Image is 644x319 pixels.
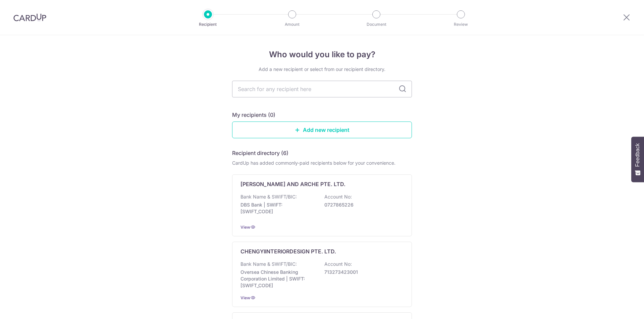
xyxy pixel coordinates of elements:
[240,225,250,230] a: View
[232,81,412,97] input: Search for any recipient here
[240,180,345,188] p: [PERSON_NAME] AND ARCHE PTE. LTD.
[324,261,352,267] p: Account No:
[240,261,297,267] p: Bank Name & SWIFT/BIC:
[240,247,336,255] p: CHENGYIINTERIORDESIGN PTE. LTD.
[635,143,641,167] span: Feedback
[324,193,352,200] p: Account No:
[232,122,412,138] a: Add new recipient
[13,13,46,21] img: CardUp
[232,160,412,166] div: CardUp has added commonly-paid recipients below for your convenience.
[267,21,317,28] p: Amount
[436,21,486,28] p: Review
[240,202,316,215] p: DBS Bank | SWIFT: [SWIFT_CODE]
[183,21,233,28] p: Recipient
[324,269,399,275] p: 713273423001
[240,295,250,300] a: View
[601,299,637,316] iframe: Opens a widget where you can find more information
[240,193,297,200] p: Bank Name & SWIFT/BIC:
[232,111,275,119] h5: My recipients (0)
[240,269,316,289] p: Oversea Chinese Banking Corporation Limited | SWIFT: [SWIFT_CODE]
[631,137,644,182] button: Feedback - Show survey
[324,202,399,208] p: 0727865226
[232,66,412,73] div: Add a new recipient or select from our recipient directory.
[232,49,412,61] h4: Who would you like to pay?
[352,21,401,28] p: Document
[232,149,288,157] h5: Recipient directory (6)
